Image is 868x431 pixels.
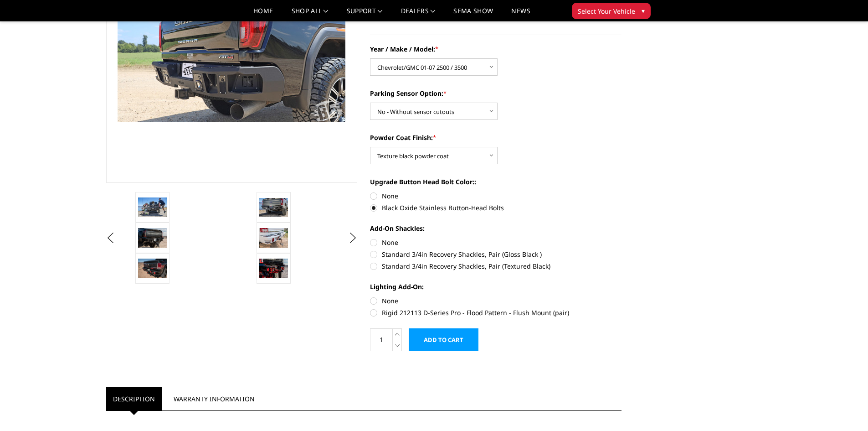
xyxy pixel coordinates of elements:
[370,249,621,259] label: Standard 3/4in Recovery Shackles, Pair (Gloss Black )
[347,8,383,21] a: Support
[370,191,621,201] label: None
[259,259,288,278] img: A2 Series - Rear Bumper
[259,228,288,247] img: A2 Series - Rear Bumper
[104,231,118,245] button: Previous
[292,8,329,21] a: shop all
[370,238,621,247] label: None
[401,8,436,21] a: Dealers
[106,387,162,410] a: Description
[370,88,621,98] label: Parking Sensor Option:
[822,387,868,431] iframe: Chat Widget
[370,308,621,317] label: Rigid 212113 D-Series Pro - Flood Pattern - Flush Mount (pair)
[370,133,621,142] label: Powder Coat Finish:
[453,8,493,21] a: SEMA Show
[138,228,167,247] img: A2 Series - Rear Bumper
[511,8,530,21] a: News
[409,328,478,351] input: Add to Cart
[138,259,167,278] img: A2 Series - Rear Bumper
[346,231,360,245] button: Next
[370,44,621,54] label: Year / Make / Model:
[370,203,621,213] label: Black Oxide Stainless Button-Head Bolts
[370,223,621,233] label: Add-On Shackles:
[138,197,167,217] img: A2 Series - Rear Bumper
[370,296,621,306] label: None
[572,3,651,19] button: Select Your Vehicle
[578,6,635,16] span: Select Your Vehicle
[642,6,645,16] span: ▾
[370,261,621,271] label: Standard 3/4in Recovery Shackles, Pair (Textured Black)
[259,198,288,217] img: A2 Series - Rear Bumper
[253,8,273,21] a: Home
[167,387,262,410] a: Warranty Information
[370,177,621,187] label: Upgrade Button Head Bolt Color::
[370,282,621,291] label: Lighting Add-On:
